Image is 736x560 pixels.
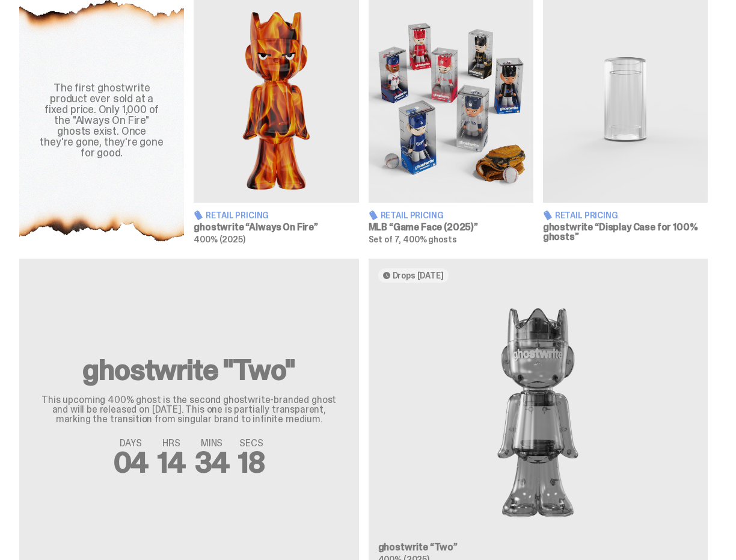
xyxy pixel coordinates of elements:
span: Retail Pricing [555,211,618,220]
span: MINS [195,438,229,448]
h3: MLB “Game Face (2025)” [369,223,533,232]
span: 04 [114,443,149,481]
span: 34 [195,443,229,481]
h3: ghostwrite “Two” [378,543,699,552]
h3: ghostwrite “Display Case for 100% ghosts” [543,223,708,242]
span: DAYS [114,438,149,448]
span: Set of 7, 400% ghosts [369,234,457,245]
p: This upcoming 400% ghost is the second ghostwrite-branded ghost and will be released on [DATE]. T... [34,395,345,424]
span: 400% (2025) [194,234,245,245]
h3: ghostwrite “Always On Fire” [194,223,358,232]
span: 14 [158,443,185,481]
span: HRS [158,438,185,448]
h2: ghostwrite "Two" [34,355,345,384]
span: Retail Pricing [381,211,444,220]
div: The first ghostwrite product ever sold at a fixed price. Only 1,000 of the "Always On Fire" ghost... [34,82,170,158]
img: Two [378,292,699,533]
span: 18 [238,443,265,481]
span: SECS [238,438,265,448]
span: Retail Pricing [206,211,269,220]
span: Drops [DATE] [393,271,444,280]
